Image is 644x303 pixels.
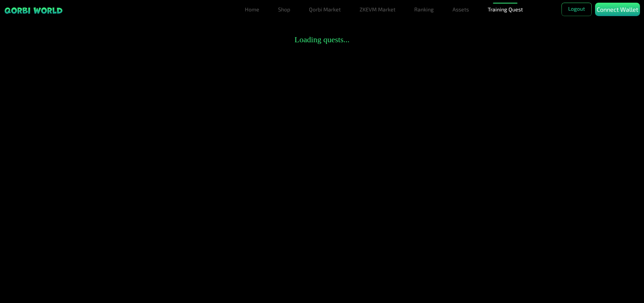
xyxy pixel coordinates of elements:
[357,3,398,16] a: ZKEVM Market
[306,3,343,16] a: Qorbi Market
[597,5,638,14] p: Connect Wallet
[561,3,592,16] button: Logout
[242,3,262,16] a: Home
[450,3,472,16] a: Assets
[275,3,293,16] a: Shop
[485,3,526,16] a: Training Quest
[412,3,436,16] a: Ranking
[4,7,63,14] img: sticky brand-logo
